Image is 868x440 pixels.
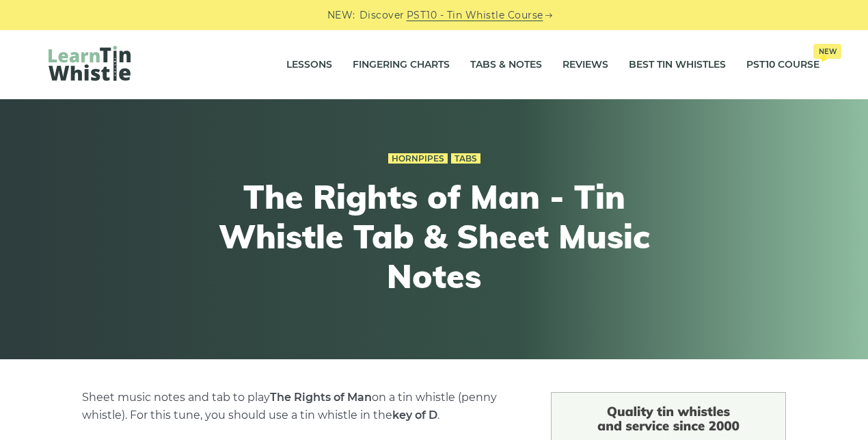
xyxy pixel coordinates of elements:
a: PST10 CourseNew [746,48,819,82]
a: Reviews [562,48,608,82]
a: Best Tin Whistles [629,48,726,82]
img: LearnTinWhistle.com [49,46,131,81]
p: Sheet music notes and tab to play on a tin whistle (penny whistle). For this tune, you should use... [82,389,518,424]
a: Tabs [451,153,480,164]
span: New [813,44,841,59]
a: Tabs & Notes [470,48,542,82]
a: Lessons [286,48,332,82]
strong: The Rights of Man [270,391,372,404]
h1: The Rights of Man - Tin Whistle Tab & Sheet Music Notes [182,177,686,296]
strong: key of D [392,409,437,422]
a: Hornpipes [388,153,448,164]
a: Fingering Charts [353,48,450,82]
